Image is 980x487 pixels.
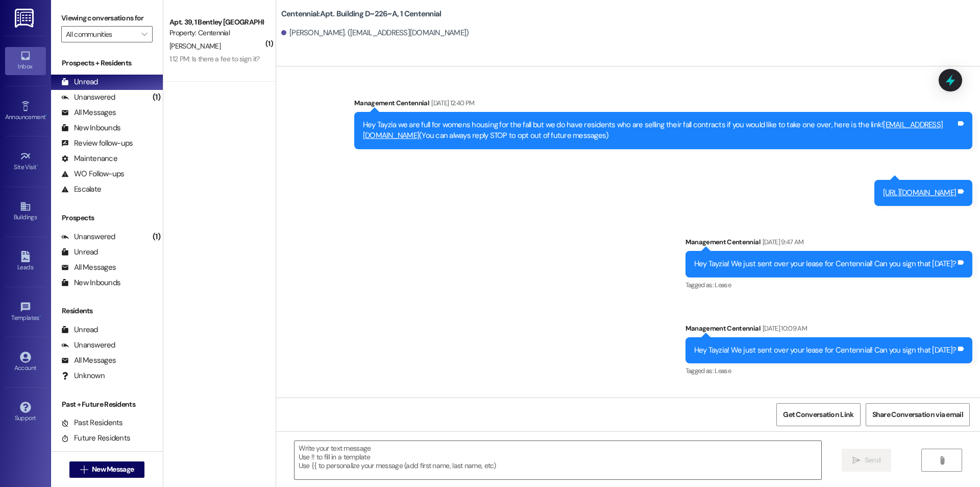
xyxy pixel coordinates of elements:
[61,153,117,164] div: Maintenance
[883,188,957,198] a: [URL][DOMAIN_NAME]
[776,403,860,426] button: Get Conversation Link
[5,248,46,275] a: Leads
[865,455,880,466] span: Send
[61,138,133,149] div: Review follow-ups
[938,456,946,465] i: 
[51,306,163,316] div: Residents
[51,399,163,410] div: Past + Future Residents
[169,41,220,51] span: [PERSON_NAME]
[5,148,46,175] a: Site Visit •
[92,464,134,475] span: New Message
[783,409,853,420] span: Get Conversation Link
[15,9,36,28] img: ResiDesk Logo
[150,89,163,105] div: (1)
[61,123,120,133] div: New Inbounds
[61,92,115,103] div: Unanswered
[852,456,860,465] i: 
[45,112,47,119] span: •
[5,298,46,326] a: Templates •
[715,366,731,375] span: Lease
[5,349,46,376] a: Account
[5,47,46,75] a: Inbox
[61,10,153,26] label: Viewing conversations for
[61,107,116,118] div: All Messages
[5,198,46,225] a: Buildings
[694,259,957,269] div: Hey Tayzia! We just sent over your lease for Centennial! Can you sign that [DATE]?
[363,120,956,142] div: Hey Tayzia we are full for womens housing for the fall but we do have residents who are selling t...
[281,28,469,38] div: [PERSON_NAME]. ([EMAIL_ADDRESS][DOMAIN_NAME])
[39,313,41,320] span: •
[842,449,891,472] button: Send
[61,433,130,444] div: Future Residents
[694,345,957,356] div: Hey Tayzia! We just sent over your lease for Centennial! Can you sign that [DATE]?
[51,58,163,68] div: Prospects + Residents
[363,120,943,141] a: [EMAIL_ADDRESS][DOMAIN_NAME]
[169,28,264,38] div: Property: Centennial
[61,262,116,273] div: All Messages
[715,281,731,289] span: Lease
[141,30,147,38] i: 
[69,461,145,478] button: New Message
[80,466,88,474] i: 
[66,26,136,42] input: All communities
[51,213,163,223] div: Prospects
[150,229,163,245] div: (1)
[61,231,115,242] div: Unanswered
[866,403,970,426] button: Share Conversation via email
[37,162,38,169] span: •
[429,98,474,108] div: [DATE] 12:40 PM
[169,17,264,28] div: Apt. 39, 1 Bentley [GEOGRAPHIC_DATA]
[5,399,46,426] a: Support
[61,184,101,195] div: Escalate
[685,237,973,251] div: Management Centennial
[61,355,116,366] div: All Messages
[281,9,442,19] b: Centennial: Apt. Building D~226~A, 1 Centennial
[685,323,973,337] div: Management Centennial
[61,169,124,179] div: WO Follow-ups
[354,98,972,112] div: Management Centennial
[61,277,120,288] div: New Inbounds
[61,370,105,381] div: Unknown
[61,324,98,335] div: Unread
[61,340,115,351] div: Unanswered
[760,323,807,334] div: [DATE] 10:09 AM
[685,277,973,292] div: Tagged as:
[872,409,963,420] span: Share Conversation via email
[685,363,973,378] div: Tagged as:
[760,237,804,247] div: [DATE] 9:47 AM
[61,247,98,258] div: Unread
[169,54,260,63] div: 1:12 PM: Is there a fee to sign it?
[61,418,123,428] div: Past Residents
[61,77,98,87] div: Unread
